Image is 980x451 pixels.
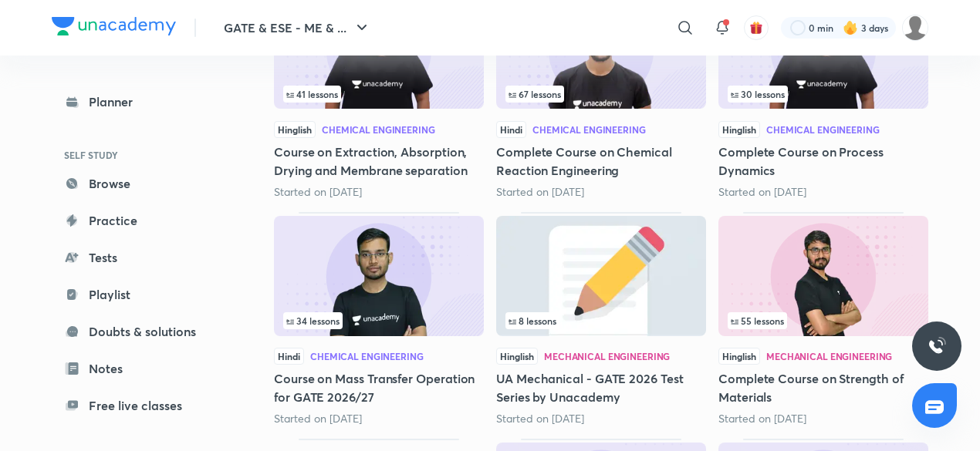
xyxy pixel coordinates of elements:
h6: SELF STUDY [52,142,231,168]
div: Started on Aug 29 [496,184,706,200]
div: Started on Sep 1 [274,184,484,200]
div: infocontainer [728,312,919,329]
h5: Complete Course on Process Dynamics [718,143,928,180]
div: infosection [283,86,475,103]
h5: Complete Course on Chemical Reaction Engineering [496,143,706,180]
span: 55 lessons [731,316,784,325]
span: Hinglish [496,348,538,365]
div: Started on Aug 13 [496,411,706,426]
span: 41 lessons [286,89,338,99]
span: 30 lessons [731,89,785,99]
h5: Complete Course on Strength of Materials [718,369,928,406]
span: Hindi [496,121,526,138]
span: Hindi [274,348,304,365]
a: Practice [52,205,231,236]
h5: UA Mechanical - GATE 2026 Test Series by Unacademy [496,369,706,406]
div: Chemical Engineering [766,125,880,134]
div: left [728,312,919,329]
img: Thumbnail [274,216,484,336]
h5: Course on Mass Transfer Operation for GATE 2026/27 [274,369,484,406]
a: Free live classes [52,390,231,421]
div: infosection [728,312,919,329]
a: Doubts & solutions [52,316,231,347]
img: Thumbnail [718,216,928,336]
span: Hinglish [718,121,760,138]
img: Gungun [902,15,928,41]
div: infosection [283,312,475,329]
div: infocontainer [728,86,919,103]
div: left [505,312,697,329]
div: infocontainer [283,86,475,103]
span: 67 lessons [509,89,561,99]
div: Started on Jul 24 [274,411,484,426]
div: Complete Course on Strength of Materials [718,212,928,426]
a: Playlist [52,279,231,310]
button: avatar [744,15,769,40]
h5: Course on Extraction, Absorption, Drying and Membrane separation [274,143,484,180]
span: 8 lessons [509,316,556,325]
span: 34 lessons [286,316,340,325]
div: infosection [505,86,697,103]
a: Tests [52,242,231,273]
div: Chemical Engineering [310,352,424,361]
div: infosection [728,86,919,103]
div: Course on Mass Transfer Operation for GATE 2026/27 [274,212,484,426]
div: infosection [505,312,697,329]
img: ttu [928,337,946,355]
a: Browse [52,168,231,199]
img: Thumbnail [496,216,706,336]
img: Company Logo [52,17,176,35]
div: Started on Aug 13 [718,411,928,426]
div: left [283,312,475,329]
div: infocontainer [283,312,475,329]
a: Company Logo [52,17,176,39]
button: GATE & ESE - ME & ... [215,12,380,43]
img: streak [843,20,858,35]
a: Notes [52,353,231,384]
div: UA Mechanical - GATE 2026 Test Series by Unacademy [496,212,706,426]
div: Mechanical Engineering [766,352,892,361]
span: Hinglish [274,121,316,138]
div: infocontainer [505,86,697,103]
div: left [728,86,919,103]
div: Chemical Engineering [532,125,646,134]
div: Started on Jul 31 [718,184,928,200]
div: Chemical Engineering [322,125,435,134]
div: left [283,86,475,103]
div: left [505,86,697,103]
div: infocontainer [505,312,697,329]
a: Planner [52,86,231,117]
div: Mechanical Engineering [544,352,670,361]
span: Hinglish [718,348,760,365]
img: avatar [749,21,763,35]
